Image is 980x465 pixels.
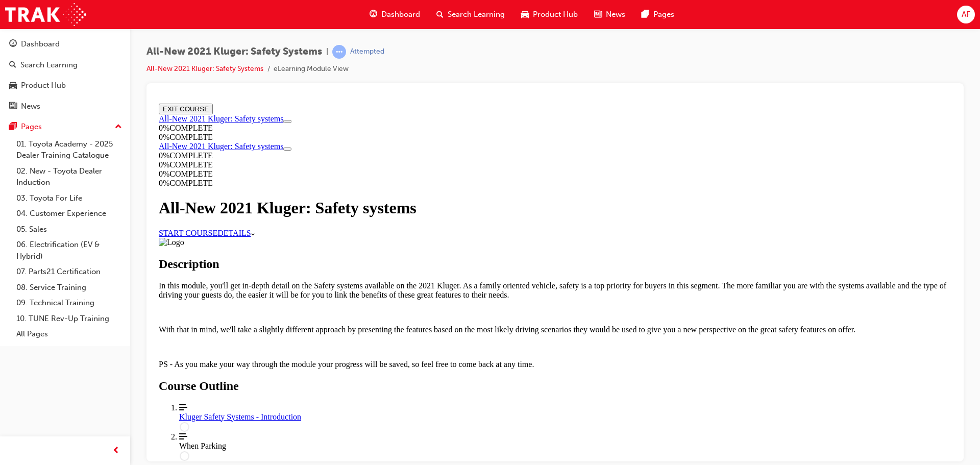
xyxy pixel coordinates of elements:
[21,121,42,133] div: Pages
[370,8,377,21] span: guage-icon
[12,295,126,311] a: 09. Technical Training
[5,3,86,26] img: Trak
[4,61,147,70] div: 0 % COMPLETE
[436,8,444,21] span: search-icon
[4,79,797,88] div: 0 % COMPLETE
[332,45,346,59] span: learningRecordVerb_ATTEMPT-icon
[4,24,797,33] div: 0 % COMPLETE
[4,182,797,200] p: In this module, you'll get in-depth detail on the Safety systems available on the 2021 Kluger. As...
[4,158,797,172] h2: Description
[115,120,122,134] span: up-icon
[594,8,602,21] span: news-icon
[586,4,633,25] a: news-iconNews
[146,64,263,73] a: All-New 2021 Kluger: Safety Systems
[9,81,17,90] span: car-icon
[4,129,63,138] a: START COURSE
[63,129,100,138] a: DETAILS
[533,9,578,20] span: Product Hub
[521,8,529,21] span: car-icon
[4,35,126,54] a: Dashboard
[274,63,349,75] li: eLearning Module View
[24,304,797,333] a: Kluger Safety Systems - Introduction
[957,6,975,23] button: AF
[112,445,120,457] span: prev-icon
[21,80,66,91] div: Product Hub
[9,123,17,132] span: pages-icon
[12,206,126,222] a: 04. Customer Experience
[20,59,78,71] div: Search Learning
[12,222,126,237] a: 05. Sales
[4,15,797,42] section: Course Information
[4,97,126,116] a: News
[24,313,797,322] div: Kluger Safety Systems - Introduction
[12,237,126,264] a: 06. Electrification (EV & Hybrid)
[4,42,147,70] section: Course Information
[12,311,126,327] a: 10. TUNE Rev-Up Training
[633,4,682,25] a: pages-iconPages
[653,9,674,20] span: Pages
[326,46,328,58] span: |
[4,4,58,15] button: EXIT COURSE
[4,52,147,61] div: 0 % COMPLETE
[381,9,420,20] span: Dashboard
[12,326,126,342] a: All Pages
[63,129,96,138] span: DETAILS
[4,33,797,42] div: 0 % COMPLETE
[12,163,126,190] a: 02. New - Toyota Dealer Induction
[9,102,17,111] span: news-icon
[12,136,126,163] a: 01. Toyota Academy - 2025 Dealer Training Catalogue
[146,46,322,58] span: All-New 2021 Kluger: Safety Systems
[4,260,797,270] p: PS - As you make your way through the module your progress will be saved, so feel free to come ba...
[12,264,126,280] a: 07. Parts21 Certification
[21,101,40,112] div: News
[642,8,649,21] span: pages-icon
[12,280,126,296] a: 08. Service Training
[9,40,17,49] span: guage-icon
[513,4,586,25] a: car-iconProduct Hub
[606,9,625,20] span: News
[4,226,797,235] p: With that in mind, we'll take a slightly different approach by presenting the features based on t...
[350,47,384,57] div: Attempted
[24,333,797,371] span: The When Parking lesson is currently unavailable: Lessons must be completed in order.
[9,61,16,70] span: search-icon
[4,117,126,136] button: Pages
[4,42,129,51] a: All-New 2021 Kluger: Safety systems
[12,190,126,206] a: 03. Toyota For Life
[21,38,60,50] div: Dashboard
[4,76,126,95] a: Product Hub
[361,4,428,25] a: guage-iconDashboard
[24,342,797,351] div: When Parking
[962,9,970,20] span: AF
[4,70,797,79] div: 0 % COMPLETE
[448,9,505,20] span: Search Learning
[428,4,513,25] a: search-iconSearch Learning
[4,33,126,117] button: DashboardSearch LearningProduct HubNews
[4,56,126,75] a: Search Learning
[4,99,797,118] h1: All-New 2021 Kluger: Safety systems
[4,15,129,23] a: All-New 2021 Kluger: Safety systems
[4,138,30,148] img: Logo
[4,280,797,293] h2: Course Outline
